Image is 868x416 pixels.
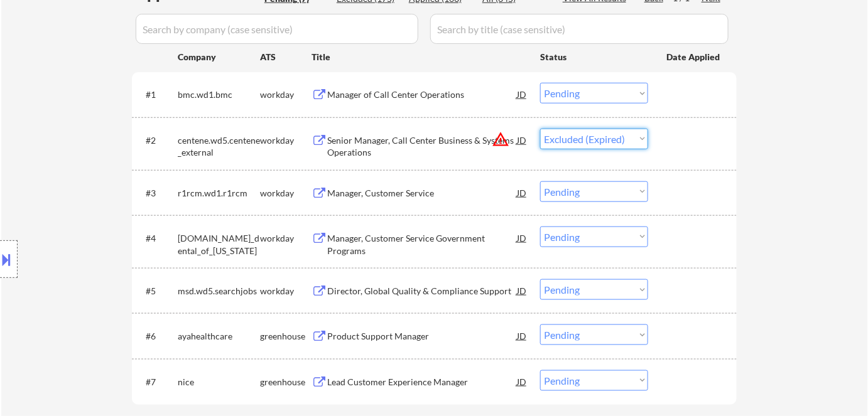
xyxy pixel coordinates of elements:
[136,14,418,44] input: Search by company (case sensitive)
[540,45,648,68] div: Status
[327,376,517,388] div: Lead Customer Experience Manager
[327,232,517,257] div: Manager, Customer Service Government Programs
[327,330,517,343] div: Product Support Manager
[327,88,517,101] div: Manager of Call Center Operations
[260,187,312,200] div: workday
[327,285,517,297] div: Director, Global Quality & Compliance Support
[260,232,312,245] div: workday
[666,51,722,63] div: Date Applied
[260,376,312,388] div: greenhouse
[516,279,528,302] div: JD
[260,88,312,101] div: workday
[492,131,509,148] button: warning_amber
[516,324,528,347] div: JD
[260,285,312,297] div: workday
[430,14,729,44] input: Search by title (case sensitive)
[516,181,528,204] div: JD
[260,330,312,343] div: greenhouse
[516,370,528,393] div: JD
[312,51,528,63] div: Title
[260,134,312,147] div: workday
[260,51,312,63] div: ATS
[516,227,528,249] div: JD
[327,134,517,159] div: Senior Manager, Call Center Business & Systems Operations
[516,83,528,105] div: JD
[516,129,528,151] div: JD
[178,51,260,63] div: Company
[327,187,517,200] div: Manager, Customer Service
